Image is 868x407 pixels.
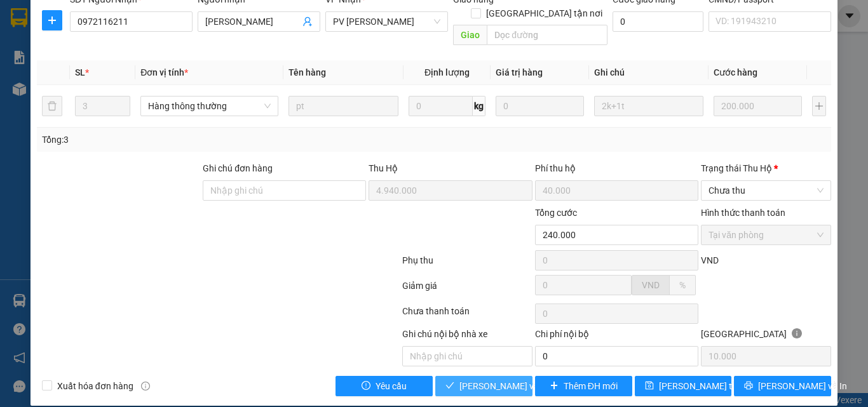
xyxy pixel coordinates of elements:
[362,381,370,391] span: exclamation-circle
[401,304,534,326] div: Chưa thanh toán
[288,96,398,116] input: VD: Bàn, Ghế
[203,163,273,173] label: Ghi chú đơn hàng
[613,11,703,32] input: Cước giao hàng
[812,96,827,116] button: plus
[369,163,398,173] span: Thu Hộ
[445,381,454,391] span: check
[424,67,470,77] span: Định lượng
[701,208,785,218] label: Hình thức thanh toán
[148,97,271,116] span: Hàng thông thường
[42,133,336,147] div: Tổng: 3
[302,17,313,27] span: user-add
[42,96,62,116] button: delete
[402,327,532,346] div: Ghi chú nội bộ nhà xe
[701,161,831,175] div: Trạng thái Thu Hộ
[473,96,485,116] span: kg
[564,379,618,393] span: Thêm ĐH mới
[714,96,801,116] input: 0
[481,6,607,20] span: [GEOGRAPHIC_DATA] tận nơi
[402,346,532,366] input: Nhập ghi chú
[453,25,487,45] span: Giao
[709,181,824,200] span: Chưa thu
[141,382,150,390] span: info-circle
[734,376,831,396] button: printer[PERSON_NAME] và In
[645,381,654,391] span: save
[42,10,62,30] button: plus
[701,255,719,265] span: VND
[535,376,632,396] button: plusThêm ĐH mới
[701,327,831,346] div: [GEOGRAPHIC_DATA]
[52,379,139,393] span: Xuất hóa đơn hàng
[435,376,532,396] button: check[PERSON_NAME] và Giao hàng
[744,381,753,391] span: printer
[535,161,698,180] div: Phí thu hộ
[635,376,732,396] button: save[PERSON_NAME] thay đổi
[496,67,543,77] span: Giá trị hàng
[487,25,607,45] input: Dọc đường
[679,280,686,290] span: %
[589,60,709,85] th: Ghi chú
[401,253,534,276] div: Phụ thu
[758,379,847,393] span: [PERSON_NAME] và In
[714,67,757,77] span: Cước hàng
[336,376,433,396] button: exclamation-circleYêu cầu
[75,67,85,77] span: SL
[140,67,188,77] span: Đơn vị tính
[496,96,583,116] input: 0
[792,328,802,338] span: info-circle
[288,67,326,77] span: Tên hàng
[594,96,704,116] input: Ghi Chú
[376,379,407,393] span: Yêu cầu
[709,225,824,244] span: Tại văn phòng
[642,280,660,290] span: VND
[203,180,366,201] input: Ghi chú đơn hàng
[401,279,534,301] div: Giảm giá
[459,379,581,393] span: [PERSON_NAME] và Giao hàng
[550,381,559,391] span: plus
[659,379,761,393] span: [PERSON_NAME] thay đổi
[333,12,440,31] span: PV Đức Xuyên
[43,15,62,25] span: plus
[535,327,698,346] div: Chi phí nội bộ
[535,208,577,218] span: Tổng cước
